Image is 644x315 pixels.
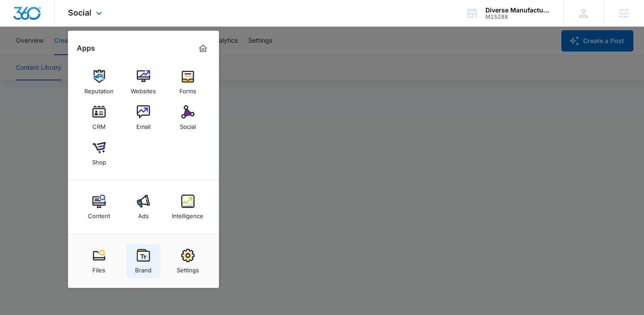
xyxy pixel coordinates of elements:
[180,119,196,130] div: Social
[136,119,151,130] div: Email
[135,262,151,274] div: Brand
[485,14,550,20] div: account id
[127,244,160,278] a: Brand
[171,190,205,224] a: Intelligence
[179,83,196,95] div: Forms
[485,7,550,14] div: account name
[84,83,114,95] div: Reputation
[171,101,205,135] a: Social
[171,244,205,278] a: Settings
[172,208,203,219] div: Intelligence
[82,65,116,99] a: Reputation
[127,65,160,99] a: Websites
[82,136,116,170] a: Shop
[68,8,91,17] span: Social
[77,44,95,52] h2: Apps
[82,101,116,135] a: CRM
[92,154,106,166] div: Shop
[92,262,105,274] div: Files
[82,190,116,224] a: Content
[177,262,199,274] div: Settings
[171,65,205,99] a: Forms
[138,208,149,219] div: Ads
[127,101,160,135] a: Email
[127,190,160,224] a: Ads
[196,41,210,56] a: Marketing 360® Dashboard
[131,83,156,95] div: Websites
[92,119,106,130] div: CRM
[88,208,110,219] div: Content
[82,244,116,278] a: Files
